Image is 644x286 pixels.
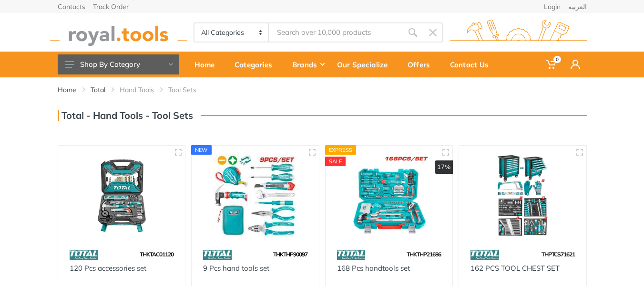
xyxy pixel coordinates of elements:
[286,54,330,74] div: Brands
[330,52,401,77] a: Our Specialize
[468,154,578,237] img: Royal Tools - 162 PCS TOOL CHEST SET
[401,52,443,77] a: Offers
[67,154,177,237] img: Royal Tools - 120 Pcs accessories set
[188,54,228,74] div: Home
[325,157,346,166] div: SALE
[470,246,499,263] img: 86.webp
[443,52,502,77] a: Contact Us
[337,264,410,273] a: 168 Pcs handtools set
[228,54,286,74] div: Categories
[435,160,453,174] div: 17%
[58,85,587,95] nav: breadcrumb
[200,154,310,237] img: Royal Tools - 9 Pcs hand tools set
[325,145,357,155] div: Express
[407,251,441,258] span: THKTHP21686
[544,3,561,10] a: Login
[334,154,444,237] img: Royal Tools - 168 Pcs handtools set
[542,251,575,258] span: THPTCS71621
[540,52,564,77] a: 0
[58,3,85,10] a: Contacts
[58,110,193,121] h3: Total - Hand Tools - Tool Sets
[50,20,187,46] img: royal.tools Logo
[203,264,269,273] a: 9 Pcs hand tools set
[553,56,561,63] span: 0
[188,52,228,77] a: Home
[228,52,286,77] a: Categories
[330,54,401,74] div: Our Specialize
[194,23,269,42] select: Category
[70,246,98,263] img: 86.webp
[120,85,154,95] a: Hand Tools
[93,3,129,10] a: Track Order
[273,251,307,258] span: THKTHP90097
[58,85,76,95] a: Home
[91,85,105,95] a: Total
[443,54,502,74] div: Contact Us
[337,246,366,263] img: 86.webp
[70,264,146,273] a: 120 Pcs accessories set
[203,246,232,263] img: 86.webp
[140,251,174,258] span: THKTAC01120
[168,85,211,95] li: Tool Sets
[450,20,587,46] img: royal.tools Logo
[269,22,402,42] input: Site search
[401,54,443,74] div: Offers
[191,145,212,155] div: new
[58,54,179,74] button: Shop By Category
[470,264,560,273] a: 162 PCS TOOL CHEST SET
[568,3,587,10] a: العربية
